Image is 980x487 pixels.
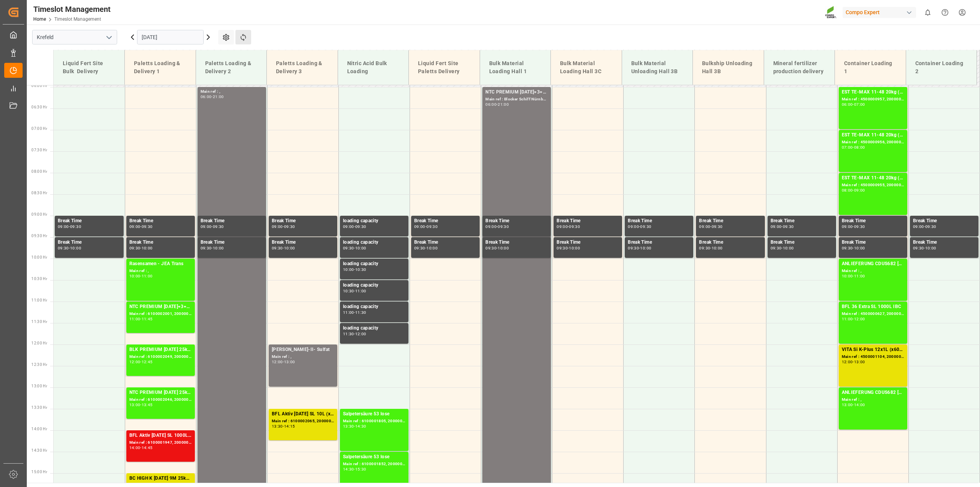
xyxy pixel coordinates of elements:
div: 11:00 [842,317,853,321]
div: 10:00 [142,246,153,250]
div: Nitric Acid Bulk Loading [344,56,403,79]
div: 12:00 [272,360,283,364]
div: 06:00 [842,103,853,106]
div: Container Loading 2 [912,56,971,79]
div: - [211,225,212,228]
div: - [639,225,640,228]
div: Liquid Fert Site Bulk Delivery [60,56,118,79]
div: Break Time [414,239,477,246]
div: - [354,425,355,428]
div: Break Time [771,217,833,225]
div: 13:30 [272,425,283,428]
div: 10:00 [569,246,580,250]
div: Break Time [628,239,690,246]
div: 10:00 [355,246,366,250]
span: 10:00 Hr [31,255,47,259]
div: BFL Aktiv [DATE] SL 10L (x60) DEBFL Aktiv [DATE] SL 1000L IBC MTO [272,410,334,418]
div: 13:30 [343,425,354,428]
div: 10:00 [70,246,81,250]
div: 14:15 [284,425,295,428]
div: 10:00 [783,246,794,250]
div: 09:30 [925,225,936,228]
div: 09:00 [557,225,568,228]
div: 06:00 [201,95,212,98]
div: Bulk Material Unloading Hall 3B [628,56,687,79]
span: 08:00 Hr [31,169,47,174]
span: 09:30 Hr [31,234,47,238]
img: Screenshot%202023-09-29%20at%2010.02.21.png_1712312052.png [825,6,837,19]
span: 07:30 Hr [31,148,47,152]
div: 09:00 [699,225,710,228]
div: 11:00 [355,289,366,293]
div: - [140,246,141,250]
div: Main ref : , [201,89,263,95]
div: 09:30 [557,246,568,250]
div: [PERSON_NAME]-II- Sulfat [272,346,334,354]
div: Main ref : , [842,397,904,403]
div: - [140,274,141,278]
div: 12:45 [142,360,153,364]
div: - [781,246,782,250]
div: - [354,289,355,293]
div: Main ref : 4500000955, 2000000378 [842,182,904,189]
div: 09:30 [129,246,140,250]
div: Main ref : 6100002001, 2000000596 [129,311,192,317]
div: 10:00 [426,246,438,250]
div: 11:30 [343,332,354,336]
span: 08:30 Hr [31,191,47,195]
div: - [140,446,141,449]
div: 13:00 [842,403,853,407]
div: Main ref : Blocker Schiff Nürnberg, 2000001109 [485,96,548,103]
div: 09:30 [414,246,425,250]
div: 09:00 [854,189,865,192]
div: 06:00 [485,103,497,106]
div: 10:30 [343,289,354,293]
div: - [497,225,498,228]
div: 10:00 [854,246,865,250]
div: 09:30 [498,225,509,228]
div: - [568,246,569,250]
span: 14:30 Hr [31,448,47,453]
div: 13:45 [142,403,153,407]
div: 10:00 [712,246,723,250]
div: - [425,225,426,228]
span: 13:00 Hr [31,384,47,388]
div: 12:00 [854,317,865,321]
span: 14:00 Hr [31,427,47,431]
div: - [853,146,854,149]
div: - [354,332,355,336]
span: 06:30 Hr [31,105,47,109]
span: 07:00 Hr [31,126,47,131]
div: Timeslot Management [33,3,111,15]
div: 11:00 [142,274,153,278]
div: - [140,403,141,407]
div: - [781,225,782,228]
div: - [853,103,854,106]
div: 09:30 [355,225,366,228]
div: 10:00 [498,246,509,250]
div: - [283,225,284,228]
div: 09:30 [70,225,81,228]
div: 09:30 [201,246,212,250]
input: DD.MM.YYYY [137,30,204,44]
div: - [211,95,212,98]
div: BFL 36 Extra SL 1000L IBC [842,303,904,311]
div: - [283,246,284,250]
div: 15:30 [355,467,366,471]
div: Break Time [557,239,619,246]
div: - [354,246,355,250]
div: 11:00 [854,274,865,278]
div: 14:30 [343,467,354,471]
div: Bulkship Unloading Hall 3B [699,56,758,79]
div: - [710,246,711,250]
div: Break Time [414,217,477,225]
div: - [69,246,70,250]
div: - [853,246,854,250]
div: 10:00 [842,274,853,278]
div: 13:00 [284,360,295,364]
span: 09:00 Hr [31,212,47,216]
div: Main ref : , [129,268,192,274]
span: 11:30 Hr [31,320,47,324]
div: - [853,403,854,407]
div: - [425,246,426,250]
